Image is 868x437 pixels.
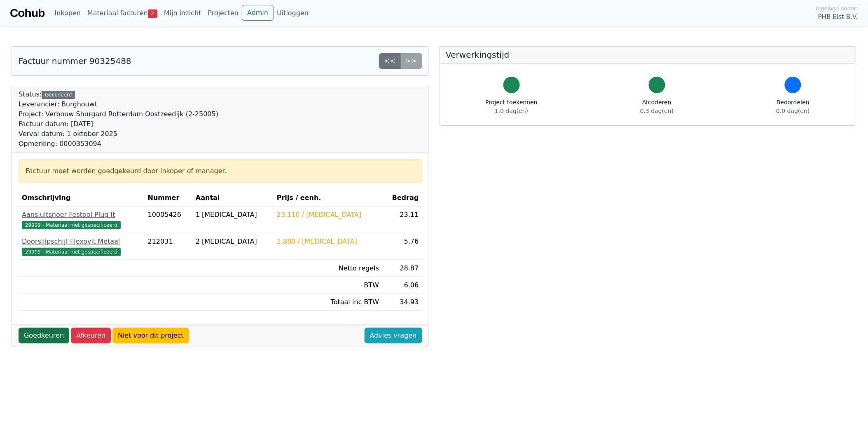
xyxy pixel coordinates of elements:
[196,237,270,247] div: 2 [MEDICAL_DATA]
[19,139,218,149] div: Opmerking: 0000353094
[204,5,242,21] a: Projecten
[22,248,121,256] span: 29999 - Materiaal niet gespecificeerd
[26,166,415,176] div: Factuur moet worden goedgekeurd door inkoper of manager.
[495,108,528,114] span: 1.0 dag(en)
[196,210,270,220] div: 1 [MEDICAL_DATA]
[22,210,141,220] div: Aansluitsnoer Festool Plug It
[19,56,131,66] h5: Factuur nummer 90325488
[148,9,157,18] span: 2
[382,233,422,260] td: 5.76
[242,5,274,21] a: Admin
[274,5,312,21] a: Uitloggen
[42,91,75,99] div: Gecodeerd
[19,328,69,343] a: Goedkeuren
[145,207,192,233] td: 10005426
[446,50,850,60] h5: Verwerkingstijd
[818,12,858,22] span: PHB Elst B.V.
[274,294,382,311] td: Totaal inc BTW
[22,210,141,230] a: Aansluitsnoer Festool Plug It29999 - Materiaal niet gespecificeerd
[161,5,205,21] a: Mijn inzicht
[10,3,44,23] a: Cohub
[274,277,382,294] td: BTW
[19,129,218,139] div: Verval datum: 1 oktober 2025
[112,328,189,343] a: Niet voor dit project
[84,5,161,21] a: Materiaal facturen2
[277,237,379,247] div: 2.880 / [MEDICAL_DATA]
[365,328,422,343] a: Advies vragen
[816,5,858,12] span: Ingelogd onder:
[19,109,218,119] div: Project: Verbouw Shurgard Rotterdam Oostzeedijk (2-25005)
[486,98,538,115] div: Project toekennen
[22,221,121,229] span: 29999 - Materiaal niet gespecificeerd
[382,190,422,207] th: Bedrag
[71,328,111,343] a: Afkeuren
[145,190,192,207] th: Nummer
[640,108,674,114] span: 0.3 dag(en)
[777,98,810,115] div: Beoordelen
[19,89,218,149] div: Status:
[382,294,422,311] td: 34.93
[640,98,674,115] div: Afcoderen
[192,190,274,207] th: Aantal
[277,210,379,220] div: 23.110 / [MEDICAL_DATA]
[382,207,422,233] td: 23.11
[382,277,422,294] td: 6.06
[274,190,382,207] th: Prijs / eenh.
[22,237,141,247] div: Doorslijpschijf Flexovit Metaal
[19,190,145,207] th: Omschrijving
[379,53,401,69] a: <<
[777,108,810,114] span: 0.0 dag(en)
[145,233,192,260] td: 212031
[51,5,84,21] a: Inkopen
[274,260,382,277] td: Netto regels
[382,260,422,277] td: 28.87
[19,119,218,129] div: Factuur datum: [DATE]
[19,99,218,109] div: Leverancier: Burghouwt
[22,237,141,256] a: Doorslijpschijf Flexovit Metaal29999 - Materiaal niet gespecificeerd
